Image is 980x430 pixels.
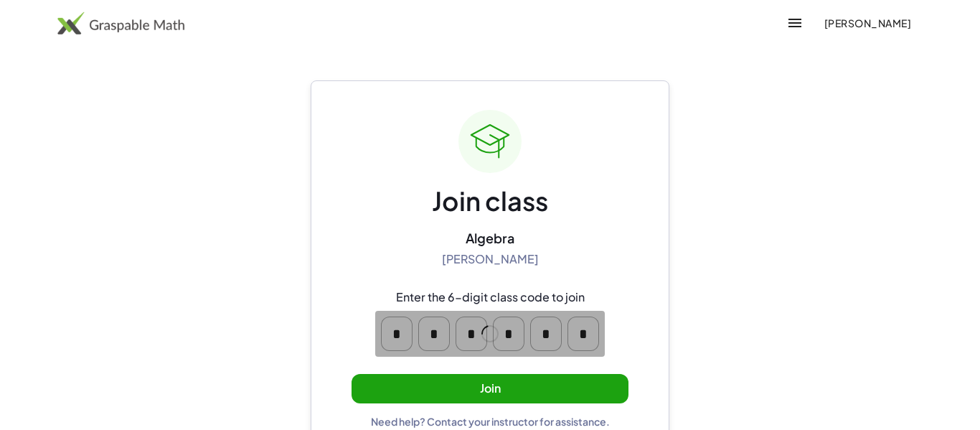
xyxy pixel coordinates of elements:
[432,184,548,218] div: Join class
[466,230,514,246] div: Algebra
[396,290,585,305] div: Enter the 6-digit class code to join
[812,10,923,36] button: [PERSON_NAME]
[824,17,911,29] span: [PERSON_NAME]
[442,252,539,267] div: [PERSON_NAME]
[371,415,610,428] div: Need help? Contact your instructor for assistance.
[352,374,628,403] button: Join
